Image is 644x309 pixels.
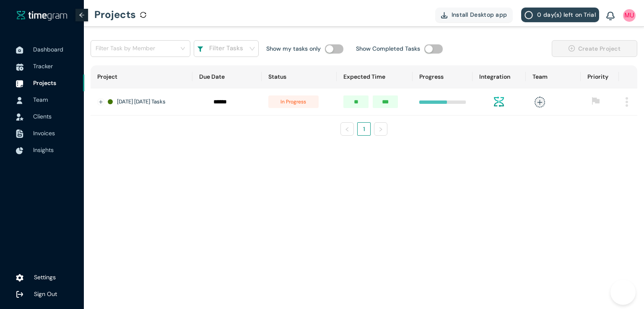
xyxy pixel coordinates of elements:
li: 1 [357,122,371,136]
h1: Filter Tasks [209,44,243,54]
span: down [249,46,255,52]
span: Sign Out [34,290,57,298]
img: TimeTrackerIcon [16,63,23,71]
span: flag [592,97,600,105]
h1: Show my tasks only [266,44,321,53]
span: Clients [33,113,52,120]
th: Expected Time [337,65,412,88]
th: Due Date [192,65,262,88]
th: Project [91,65,192,88]
th: Status [262,65,337,88]
span: Install Desktop app [452,10,507,19]
span: Projects [33,79,56,87]
th: Integration [473,65,526,88]
img: settings.78e04af822cf15d41b38c81147b09f22.svg [16,274,23,282]
span: Tracker [33,62,53,70]
span: in progress [268,95,319,108]
button: 0 day(s) left on Trial [521,8,599,22]
span: left [345,127,350,132]
img: DashboardIcon [16,46,23,54]
button: left [340,122,354,136]
img: InsightsIcon [16,147,23,154]
div: [DATE] [DATE] Tasks [108,98,186,106]
img: InvoiceIcon [16,129,23,138]
img: DownloadApp [441,12,447,18]
img: ProjectIcon [16,80,23,88]
img: InvoiceIcon [16,113,23,121]
th: Priority [581,65,619,88]
h1: Show Completed Tasks [356,44,420,53]
button: right [374,122,387,136]
button: Install Desktop app [435,8,513,22]
img: BellIcon [606,12,615,21]
span: right [378,127,383,132]
li: Next Page [374,122,387,136]
h1: [DATE] [DATE] Tasks [117,98,166,106]
a: 1 [358,123,370,135]
img: UserIcon [16,97,23,104]
th: Team [526,65,581,88]
span: 0 day(s) left on Trial [537,10,596,19]
span: Dashboard [33,46,63,53]
h1: Projects [94,2,136,27]
span: Team [33,96,48,103]
img: UserIcon [623,9,636,22]
iframe: Toggle Customer Support [610,280,636,305]
span: Invoices [33,129,55,137]
img: integration [494,97,504,107]
img: MenuIcon.83052f96084528689178504445afa2f4.svg [626,97,628,107]
span: arrow-left [79,12,85,18]
th: Progress [413,65,473,88]
span: plus [535,97,545,107]
button: Expand row [98,99,104,106]
span: sync [140,12,146,18]
img: logOut.ca60ddd252d7bab9102ea2608abe0238.svg [16,291,23,298]
li: Previous Page [340,122,354,136]
img: timegram [17,10,67,21]
img: filterIcon [197,46,203,52]
button: plus-circleCreate Project [552,40,637,57]
span: Settings [34,273,56,281]
span: Insights [33,146,54,154]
